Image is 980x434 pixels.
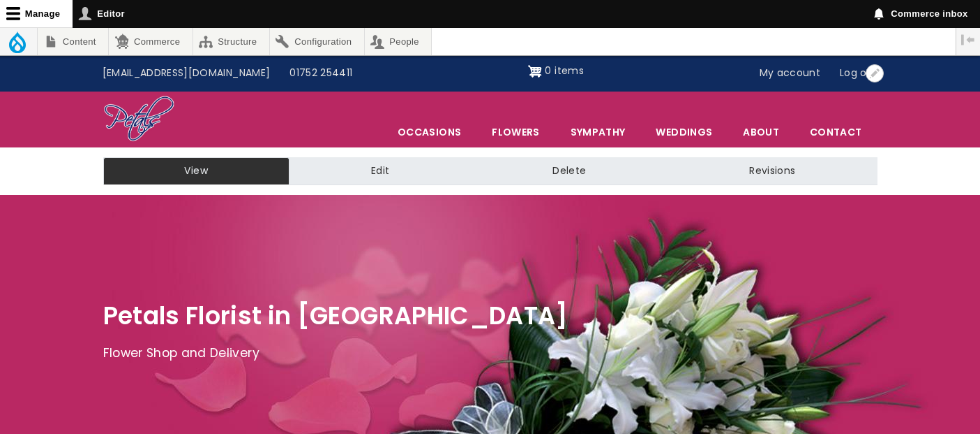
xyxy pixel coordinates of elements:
button: Open User account menu configuration options [866,64,884,82]
img: Shopping cart [528,60,542,82]
a: Shopping cart 0 items [528,60,584,82]
a: My account [750,60,831,87]
a: Edit [289,157,471,185]
a: Revisions [668,157,877,185]
span: Petals Florist in [GEOGRAPHIC_DATA] [103,298,568,333]
a: About [728,117,794,147]
a: Sympathy [556,117,640,147]
button: Vertical orientation [956,28,980,52]
a: People [365,28,432,55]
a: Content [38,28,108,55]
a: Delete [471,157,668,185]
span: Occasions [383,117,476,147]
a: Contact [795,117,876,147]
a: Commerce [109,28,192,55]
a: [EMAIL_ADDRESS][DOMAIN_NAME] [93,60,280,87]
span: Weddings [641,117,727,147]
img: Home [103,95,175,144]
nav: Tabs [93,157,888,185]
a: 01752 254411 [280,60,362,87]
a: Structure [193,28,269,55]
a: Log out [830,60,887,87]
p: Flower Shop and Delivery [103,343,877,364]
span: 0 items [545,64,583,78]
a: Flowers [477,117,554,147]
a: View [103,157,289,185]
a: Configuration [270,28,364,55]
